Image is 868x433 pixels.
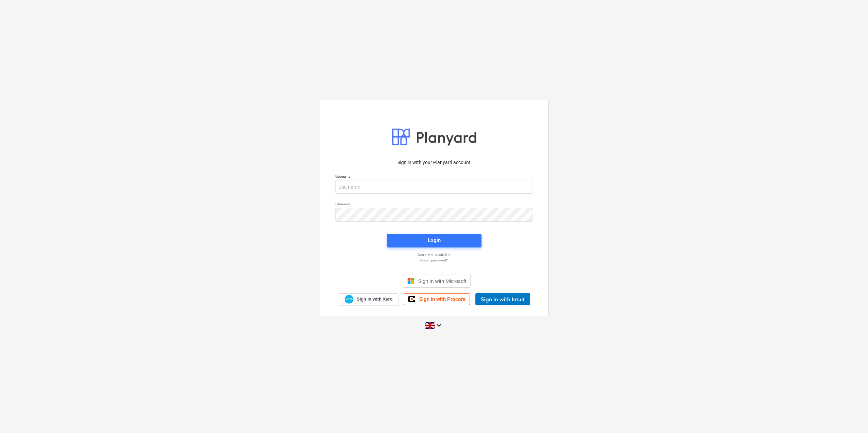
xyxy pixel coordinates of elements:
i: keyboard_arrow_down [435,321,443,330]
span: Sign in with Xero [357,296,392,302]
p: Sign in with your Planyard account [335,159,533,166]
a: Sign in with Xero [338,293,398,305]
a: Log in with magic link [332,252,536,257]
button: Login [387,234,482,247]
input: Username [335,180,533,194]
img: Microsoft logo [407,277,414,284]
span: Sign in with Microsoft [418,278,467,284]
span: Sign in with Procore [419,296,465,302]
img: Xero logo [345,295,353,304]
p: Username [335,174,533,180]
a: Forgot password? [332,258,536,262]
a: Sign in with Procore [404,293,470,305]
div: Login [428,236,441,245]
p: Password [335,202,533,208]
